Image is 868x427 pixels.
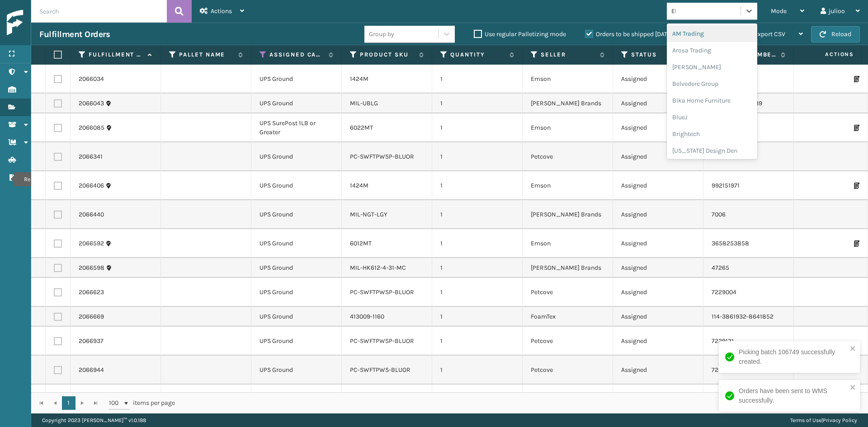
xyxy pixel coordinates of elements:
div: Belvedere Group [667,75,757,92]
a: 2066043 [79,99,104,108]
td: UPS Ground [251,229,342,258]
a: 2066598 [79,263,104,272]
i: Print Packing Slip [854,183,859,189]
td: UPS Ground [251,171,342,200]
td: 114-3861932-8641852 [703,307,794,327]
a: MIL-HK612-4-31-MC [350,264,406,272]
td: 3658253858 [703,229,794,258]
td: Assigned [613,258,703,278]
span: Actions [797,47,859,62]
div: AM Trading [667,25,757,42]
td: Emson [523,171,613,200]
div: Picking batch 106749 successfully created. [739,347,847,366]
td: Assigned [613,327,703,356]
a: PC-SWFTPWSP-BLUOR [350,153,414,160]
a: MIL-UBLG [350,99,378,107]
td: 47265 [703,258,794,278]
a: 1424M [350,182,368,189]
td: 1 [432,94,523,113]
td: UPS Ground [251,356,342,385]
td: UPS Ground [251,142,342,171]
td: Petcove [523,385,613,413]
i: Print Packing Slip [854,240,859,247]
td: UPS Ground [251,278,342,307]
a: 1424M [350,75,368,83]
td: Petcove [523,142,613,171]
a: 2066944 [79,366,104,375]
span: 100 [109,399,123,408]
td: 1 [432,65,523,94]
td: Assigned [613,113,703,142]
td: UPS Ground [251,385,342,413]
div: Arosa Trading [667,42,757,59]
td: UPS SurePost 1LB or Greater [251,113,342,142]
i: Print Packing Slip [854,76,859,82]
td: UPS Ground [251,307,342,327]
td: 7229004 [703,278,794,307]
td: Assigned [613,94,703,113]
a: 6012MT [350,239,372,247]
a: 2066669 [79,312,104,321]
label: Fulfillment Order Id [89,51,143,59]
td: Assigned [613,307,703,327]
label: Product SKU [360,51,415,59]
td: 7229121 [703,327,794,356]
a: 2066440 [79,210,104,219]
td: Emson [523,229,613,258]
td: Assigned [613,171,703,200]
td: UPS Ground [251,327,342,356]
a: PC-SWFTPWS-BLUOR [350,366,410,374]
td: 7229117 [703,385,794,413]
a: PC-SWFTPWSP-BLUOR [350,337,414,345]
div: Brightech [667,126,757,142]
span: items per page [109,396,175,410]
td: 1 [432,113,523,142]
td: 1 [432,327,523,356]
td: 1 [432,142,523,171]
td: Petcove [523,327,613,356]
td: Emson [523,65,613,94]
td: UPS Ground [251,94,342,113]
td: Emson [523,113,613,142]
td: Assigned [613,200,703,229]
a: 1 [62,396,75,410]
td: 1 [432,258,523,278]
td: UPS Ground [251,258,342,278]
span: Mode [771,7,787,15]
label: Seller [541,51,595,59]
label: Assigned Carrier Service [269,51,324,59]
h3: Fulfillment Orders [39,29,110,40]
button: close [850,345,856,353]
a: 2066592 [79,239,104,248]
label: Status [631,51,686,59]
span: Export CSV [754,30,785,38]
div: [PERSON_NAME] [667,59,757,75]
a: 2066623 [79,288,104,297]
td: Assigned [613,229,703,258]
button: Reload [811,26,860,42]
span: Actions [211,7,232,15]
a: 413009-1160 [350,313,384,320]
td: 1 [432,385,523,413]
label: Use regular Palletizing mode [474,30,566,38]
td: 992151971 [703,171,794,200]
i: Print Packing Slip [854,125,859,131]
a: 2066341 [79,152,103,161]
label: Orders to be shipped [DATE] [585,30,673,38]
td: 1 [432,200,523,229]
a: 2066085 [79,123,104,132]
td: 1 [432,307,523,327]
div: Orders have been sent to WMS successfully. [739,386,847,405]
div: Group by [369,29,394,39]
label: Pallet Name [179,51,234,59]
td: Assigned [613,356,703,385]
a: 2066406 [79,181,104,190]
td: [PERSON_NAME] Brands [523,200,613,229]
a: 6022MT [350,124,373,131]
td: Petcove [523,356,613,385]
td: Petcove [523,278,613,307]
td: 7006 [703,200,794,229]
div: 1 - 15 of 15 items [188,399,858,408]
td: UPS Ground [251,200,342,229]
td: Assigned [613,385,703,413]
